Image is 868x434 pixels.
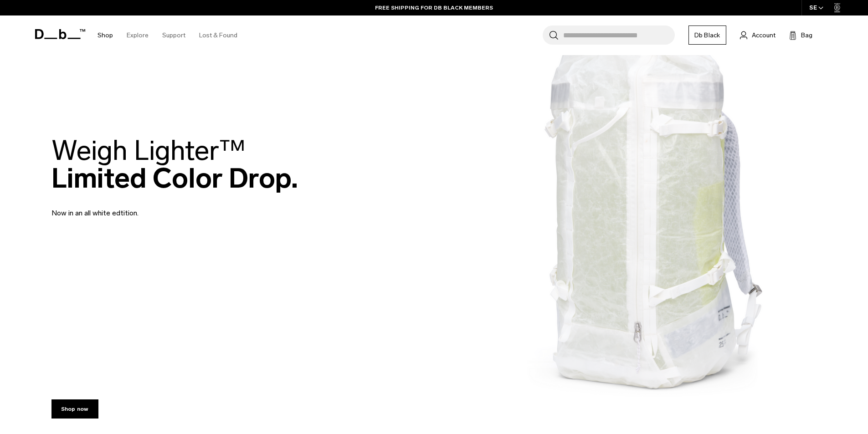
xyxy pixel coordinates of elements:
a: Db Black [688,26,726,45]
nav: Main Navigation [91,15,244,55]
button: Bag [789,30,812,41]
a: Account [740,30,776,41]
h2: Limited Color Drop. [51,137,298,192]
a: Lost & Found [199,19,237,51]
span: Bag [801,31,812,40]
a: Explore [127,19,149,51]
a: Support [162,19,185,51]
span: Weigh Lighter™ [51,134,246,167]
a: Shop [98,19,113,51]
a: FREE SHIPPING FOR DB BLACK MEMBERS [375,4,493,12]
p: Now in an all white edtition. [51,197,270,219]
a: Shop now [51,399,98,419]
span: Account [752,31,776,40]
